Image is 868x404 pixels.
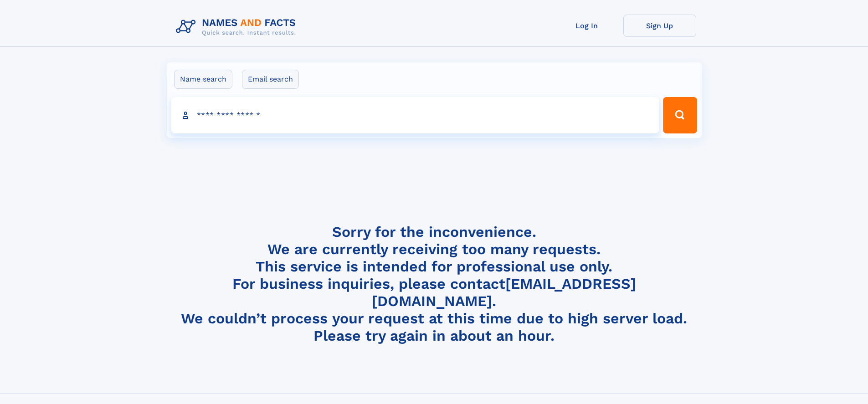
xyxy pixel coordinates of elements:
[663,97,697,133] button: Search Button
[242,70,299,89] label: Email search
[174,70,232,89] label: Name search
[172,15,303,39] img: Logo Names and Facts
[372,275,636,310] a: [EMAIL_ADDRESS][DOMAIN_NAME]
[550,15,623,37] a: Log In
[171,97,659,133] input: search input
[623,15,696,37] a: Sign Up
[172,223,696,345] h4: Sorry for the inconvenience. We are currently receiving too many requests. This service is intend...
